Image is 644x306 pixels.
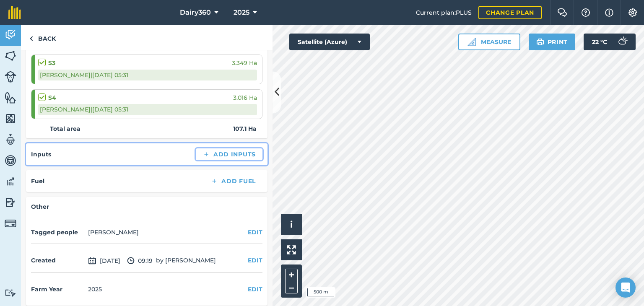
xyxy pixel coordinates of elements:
button: Satellite (Azure) [289,34,370,50]
span: Dairy360 [180,8,211,18]
img: svg+xml;base64,PD94bWwgdmVyc2lvbj0iMS4wIiBlbmNvZGluZz0idXRmLTgiPz4KPCEtLSBHZW5lcmF0b3I6IEFkb2JlIE... [614,34,631,50]
span: 3.349 Ha [232,58,257,67]
h4: Farm Year [31,285,85,294]
img: svg+xml;base64,PHN2ZyB4bWxucz0iaHR0cDovL3d3dy53My5vcmcvMjAwMC9zdmciIHdpZHRoPSI5IiBoZWlnaHQ9IjI0Ii... [29,34,33,44]
button: Print [529,34,576,50]
img: svg+xml;base64,PHN2ZyB4bWxucz0iaHR0cDovL3d3dy53My5vcmcvMjAwMC9zdmciIHdpZHRoPSIxOSIgaGVpZ2h0PSIyNC... [536,37,544,47]
img: svg+xml;base64,PD94bWwgdmVyc2lvbj0iMS4wIiBlbmNvZGluZz0idXRmLTgiPz4KPCEtLSBHZW5lcmF0b3I6IEFkb2JlIE... [88,256,96,266]
button: Add Inputs [196,148,262,160]
img: svg+xml;base64,PD94bWwgdmVyc2lvbj0iMS4wIiBlbmNvZGluZz0idXRmLTgiPz4KPCEtLSBHZW5lcmF0b3I6IEFkb2JlIE... [5,133,16,146]
img: Four arrows, one pointing top left, one top right, one bottom right and the last bottom left [287,245,296,254]
div: by [PERSON_NAME] [31,249,262,273]
div: [PERSON_NAME] | [DATE] 05:31 [38,70,257,80]
button: 22 °C [584,34,636,50]
span: i [290,219,293,230]
span: Current plan : PLUS [416,8,472,17]
img: svg+xml;base64,PD94bWwgdmVyc2lvbj0iMS4wIiBlbmNvZGluZz0idXRmLTgiPz4KPCEtLSBHZW5lcmF0b3I6IEFkb2JlIE... [5,196,16,209]
img: svg+xml;base64,PD94bWwgdmVyc2lvbj0iMS4wIiBlbmNvZGluZz0idXRmLTgiPz4KPCEtLSBHZW5lcmF0b3I6IEFkb2JlIE... [5,218,16,229]
span: 22 ° C [592,34,607,50]
h4: Tagged people [31,228,85,237]
img: svg+xml;base64,PHN2ZyB4bWxucz0iaHR0cDovL3d3dy53My5vcmcvMjAwMC9zdmciIHdpZHRoPSI1NiIgaGVpZ2h0PSI2MC... [5,49,16,62]
h4: Fuel [31,176,44,186]
img: svg+xml;base64,PHN2ZyB4bWxucz0iaHR0cDovL3d3dy53My5vcmcvMjAwMC9zdmciIHdpZHRoPSI1NiIgaGVpZ2h0PSI2MC... [5,112,16,125]
img: svg+xml;base64,PD94bWwgdmVyc2lvbj0iMS4wIiBlbmNvZGluZz0idXRmLTgiPz4KPCEtLSBHZW5lcmF0b3I6IEFkb2JlIE... [5,154,16,167]
span: 2025 [234,8,249,18]
button: Add Fuel [204,175,262,187]
span: [DATE] [88,256,120,266]
img: svg+xml;base64,PHN2ZyB4bWxucz0iaHR0cDovL3d3dy53My5vcmcvMjAwMC9zdmciIHdpZHRoPSIxNyIgaGVpZ2h0PSIxNy... [605,8,613,18]
img: svg+xml;base64,PD94bWwgdmVyc2lvbj0iMS4wIiBlbmNvZGluZz0idXRmLTgiPz4KPCEtLSBHZW5lcmF0b3I6IEFkb2JlIE... [127,256,135,266]
img: Ruler icon [467,38,476,46]
img: svg+xml;base64,PD94bWwgdmVyc2lvbj0iMS4wIiBlbmNvZGluZz0idXRmLTgiPz4KPCEtLSBHZW5lcmF0b3I6IEFkb2JlIE... [5,71,16,83]
button: + [285,269,298,281]
div: [PERSON_NAME] | [DATE] 05:31 [38,104,257,115]
img: A cog icon [628,8,638,17]
span: 09:19 [127,256,153,266]
button: Measure [458,34,520,50]
strong: 107.1 Ha [233,124,257,133]
img: A question mark icon [581,8,591,17]
h4: Inputs [31,150,51,159]
button: – [285,281,298,293]
li: [PERSON_NAME] [88,228,139,237]
button: EDIT [248,285,262,294]
strong: Total area [50,124,80,133]
button: EDIT [248,228,262,237]
span: 3.016 Ha [233,93,257,102]
div: Open Intercom Messenger [615,277,636,298]
a: Back [21,25,64,50]
strong: S4 [48,93,56,102]
img: Two speech bubbles overlapping with the left bubble in the forefront [557,8,567,17]
img: svg+xml;base64,PD94bWwgdmVyc2lvbj0iMS4wIiBlbmNvZGluZz0idXRmLTgiPz4KPCEtLSBHZW5lcmF0b3I6IEFkb2JlIE... [5,175,16,188]
img: svg+xml;base64,PD94bWwgdmVyc2lvbj0iMS4wIiBlbmNvZGluZz0idXRmLTgiPz4KPCEtLSBHZW5lcmF0b3I6IEFkb2JlIE... [5,289,16,297]
div: 2025 [88,285,102,294]
img: svg+xml;base64,PHN2ZyB4bWxucz0iaHR0cDovL3d3dy53My5vcmcvMjAwMC9zdmciIHdpZHRoPSI1NiIgaGVpZ2h0PSI2MC... [5,91,16,104]
a: Change plan [478,6,542,19]
img: fieldmargin Logo [8,6,21,19]
button: i [281,214,302,235]
h4: Other [31,202,262,211]
h4: Created [31,256,85,265]
strong: S3 [48,58,55,67]
img: svg+xml;base64,PD94bWwgdmVyc2lvbj0iMS4wIiBlbmNvZGluZz0idXRmLTgiPz4KPCEtLSBHZW5lcmF0b3I6IEFkb2JlIE... [5,29,16,41]
button: EDIT [248,256,262,265]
